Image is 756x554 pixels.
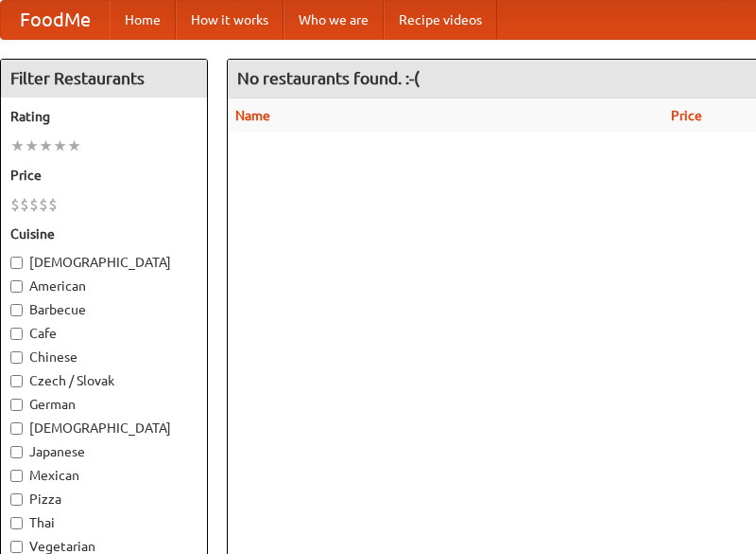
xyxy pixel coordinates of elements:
h5: Rating [10,107,198,126]
li: $ [39,194,48,215]
li: $ [29,194,39,215]
input: Chinese [10,351,23,364]
a: How it works [176,1,283,39]
li: ★ [67,135,81,156]
input: [DEMOGRAPHIC_DATA] [10,422,23,435]
label: American [10,277,198,295]
label: German [10,395,198,414]
input: Barbecue [10,304,23,316]
a: Price [671,108,702,123]
input: Mexican [10,470,23,482]
label: Pizza [10,490,198,509]
label: Cafe [10,324,198,343]
label: Chinese [10,348,198,366]
h5: Price [10,166,198,185]
label: Mexican [10,466,198,485]
input: Thai [10,517,23,529]
input: Vegetarian [10,541,23,553]
a: Name [235,108,270,123]
a: Home [110,1,176,39]
label: [DEMOGRAPHIC_DATA] [10,253,198,272]
input: Pizza [10,493,23,506]
h4: Filter Restaurants [1,60,207,98]
li: ★ [39,135,53,156]
ng-pluralize: No restaurants found. :-( [237,69,420,87]
input: American [10,280,23,293]
li: $ [10,194,20,215]
label: Thai [10,513,198,532]
label: [DEMOGRAPHIC_DATA] [10,419,198,438]
a: Recipe videos [384,1,497,39]
input: [DEMOGRAPHIC_DATA] [10,257,23,269]
li: ★ [53,135,67,156]
input: Japanese [10,446,23,458]
h5: Cuisine [10,224,198,243]
li: $ [48,194,58,215]
input: Czech / Slovak [10,375,23,387]
label: Czech / Slovak [10,371,198,390]
label: Barbecue [10,300,198,319]
input: Cafe [10,328,23,340]
li: $ [20,194,29,215]
a: FoodMe [1,1,110,39]
a: Who we are [283,1,384,39]
li: ★ [25,135,39,156]
li: ★ [10,135,25,156]
label: Japanese [10,442,198,461]
input: German [10,399,23,411]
